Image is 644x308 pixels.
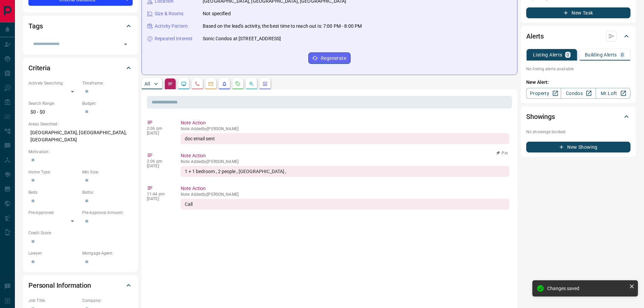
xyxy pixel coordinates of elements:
[561,88,596,99] a: Condos
[147,159,171,164] p: 2:06 pm
[28,230,133,236] p: Credit Score:
[181,199,509,210] div: Call
[181,119,509,126] p: Note Action
[262,81,268,87] svg: Agent Actions
[28,250,79,256] p: Lawyer:
[28,18,133,34] div: Tags
[82,298,133,304] p: Company:
[28,298,79,304] p: Job Title:
[181,152,509,159] p: Note Action
[526,66,630,72] p: No listing alerts available
[222,81,227,87] svg: Listing Alerts
[526,129,630,135] p: No showings booked
[121,40,130,49] button: Open
[621,52,624,57] p: 0
[526,7,630,18] button: New Task
[526,109,630,125] div: Showings
[28,21,43,31] h2: Tags
[28,63,50,73] h2: Criteria
[168,81,173,87] svg: Notes
[28,280,91,291] h2: Personal Information
[181,159,509,164] p: Note Added by [PERSON_NAME]
[147,192,171,196] p: 11:44 pm
[155,10,184,17] p: Size & Rooms
[145,81,150,86] p: All
[585,52,617,57] p: Building Alerts
[567,52,569,57] p: 0
[82,210,133,216] p: Pre-Approval Amount:
[526,31,544,42] h2: Alerts
[526,111,555,122] h2: Showings
[308,52,351,64] button: Regenerate
[181,185,509,192] p: Note Action
[82,80,133,86] p: Timeframe:
[492,150,512,156] button: Pin
[181,133,509,144] div: doc email sent
[82,250,133,256] p: Mortgage Agent:
[526,142,630,152] button: New Showing
[82,169,133,175] p: Min Size:
[596,88,630,99] a: Mr.Loft
[195,81,200,87] svg: Calls
[28,169,79,175] p: Home Type:
[547,286,626,291] div: Changes saved
[28,210,79,216] p: Pre-Approved:
[526,79,630,86] p: New Alert:
[28,80,79,86] p: Actively Searching:
[235,81,241,87] svg: Requests
[526,28,630,44] div: Alerts
[82,100,133,106] p: Budget:
[28,127,133,145] p: [GEOGRAPHIC_DATA], [GEOGRAPHIC_DATA], [GEOGRAPHIC_DATA]
[533,52,562,57] p: Listing Alerts
[203,23,362,30] p: Based on the lead's activity, the best time to reach out is: 7:00 PM - 8:00 PM
[28,277,133,293] div: Personal Information
[249,81,254,87] svg: Opportunities
[147,164,171,168] p: [DATE]
[203,35,281,42] p: Sonic Condos at [STREET_ADDRESS]
[28,149,133,155] p: Motivation:
[181,126,509,131] p: Note Added by [PERSON_NAME]
[181,81,186,87] svg: Lead Browsing Activity
[181,192,509,197] p: Note Added by [PERSON_NAME]
[155,23,188,30] p: Activity Pattern
[203,10,231,17] p: Not specified
[181,166,509,177] div: 1 + 1 bedroom , 2 people , [GEOGRAPHIC_DATA] ,
[147,126,171,131] p: 2:06 pm
[82,189,133,195] p: Baths:
[28,189,79,195] p: Beds:
[155,35,193,42] p: Repeated Interest
[147,131,171,136] p: [DATE]
[28,121,133,127] p: Areas Searched:
[147,196,171,201] p: [DATE]
[208,81,214,87] svg: Emails
[28,60,133,76] div: Criteria
[526,88,561,99] a: Property
[28,100,79,106] p: Search Range:
[28,106,79,118] p: $0 - $0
